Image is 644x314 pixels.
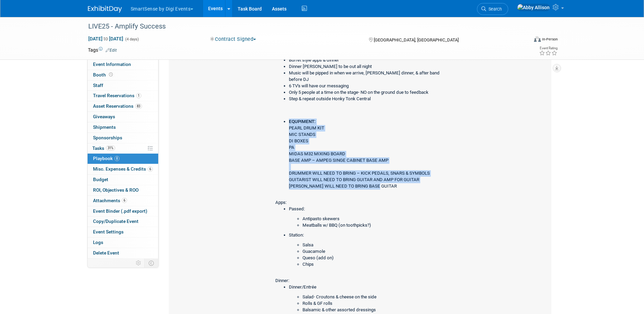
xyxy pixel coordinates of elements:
span: Playbook [93,156,119,161]
span: Logs [93,240,103,245]
span: 83 [135,104,142,109]
img: Abby Allison [517,4,550,11]
a: Budget [88,175,158,185]
span: Misc. Expenses & Credits [93,166,153,172]
span: Event Information [93,62,131,67]
td: Toggle Event Tabs [144,259,158,267]
li: Guacamole [302,248,441,255]
span: 8 [114,156,119,161]
span: Event Settings [93,229,124,234]
a: ROI, Objectives & ROO [88,185,158,195]
span: 1 [136,93,141,98]
span: Attachments [93,198,127,203]
span: Giveaways [93,114,115,119]
img: Format-Inperson.png [534,36,541,42]
a: Attachments6 [88,196,158,206]
a: Delete Event [88,248,158,258]
span: Booth not reserved yet [108,72,114,77]
span: Booth [93,72,114,77]
div: LIVE25 - Amplify Success [86,20,518,33]
span: 6 [122,198,127,203]
span: 31% [106,145,115,151]
span: [DATE] [DATE] [88,36,124,42]
span: Asset Reservations [93,103,142,109]
span: Travel Reservations [93,93,141,98]
li: Passed: [289,206,441,212]
li: Buffet style apps & dinner [289,57,441,64]
a: Event Binder (.pdf export) [88,206,158,216]
a: Sponsorships [88,133,158,143]
span: Copy/Duplicate Event [93,219,139,224]
a: Search [477,3,508,15]
li: Meatballs w/ BBQ (on toothpicks?) [302,222,441,229]
div: Event Format [488,35,558,46]
a: Travel Reservations1 [88,91,158,101]
a: Edit [106,48,117,53]
span: ROI, Objectives & ROO [93,187,139,193]
a: Logs [88,238,158,248]
span: [GEOGRAPHIC_DATA], [GEOGRAPHIC_DATA] [374,37,459,42]
a: Copy/Duplicate Event [88,216,158,227]
a: Event Settings [88,227,158,237]
td: Tags [88,47,117,53]
li: Salsa [302,242,441,248]
a: Asset Reservations83 [88,101,158,111]
li: Rolls & GF rolls [302,300,441,307]
a: Tasks31% [88,143,158,154]
li: PEARL DRUM KIT MIC STANDS DI BOXES PA MIDAS M32 MIXING BOARD BASE AMP – AMPEG SINGE CABINET BASE ... [289,119,441,190]
span: to [103,36,109,41]
span: (4 days) [125,37,139,41]
button: Contract Signed [208,36,259,43]
a: Misc. Expenses & Credits6 [88,164,158,174]
li: Queso (add on) [302,255,441,261]
li: Only 5 people at a time on the stage- NO on the ground due to feedback [289,89,441,96]
span: Delete Event [93,250,119,256]
span: Search [486,6,502,12]
span: Shipments [93,124,116,130]
li: Chips [302,261,441,268]
li: Music will be pipped in when we arrive, [PERSON_NAME] dinner, & after band before DJ [289,70,441,83]
li: Step & repeat outside Honky Tonk Central [289,96,441,102]
li: Dinner [PERSON_NAME] to be out all night [289,64,441,70]
li: 6 TV's will have our messaging [289,83,441,89]
li: Station: [289,232,441,239]
span: Budget [93,177,108,182]
td: Personalize Event Tab Strip [133,259,145,267]
li: Salad- Croutons & cheese on the side [302,294,441,300]
a: Giveaways [88,112,158,122]
b: EQUPIMENT: [289,119,316,124]
li: Dinner/Entrée [289,284,441,291]
div: Event Rating [539,47,557,50]
a: Staff [88,81,158,91]
a: Event Information [88,59,158,70]
span: Event Binder (.pdf export) [93,208,147,214]
span: 6 [148,167,153,172]
a: Booth [88,70,158,80]
span: Sponsorships [93,135,122,140]
span: Staff [93,83,103,88]
img: ExhibitDay [88,6,122,13]
li: Antipasto skewers [302,216,441,222]
li: Balsamic & other assorted dressings [302,307,441,313]
a: Playbook8 [88,154,158,164]
div: In-Person [542,37,558,42]
span: Tasks [92,145,115,151]
a: Shipments [88,122,158,133]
